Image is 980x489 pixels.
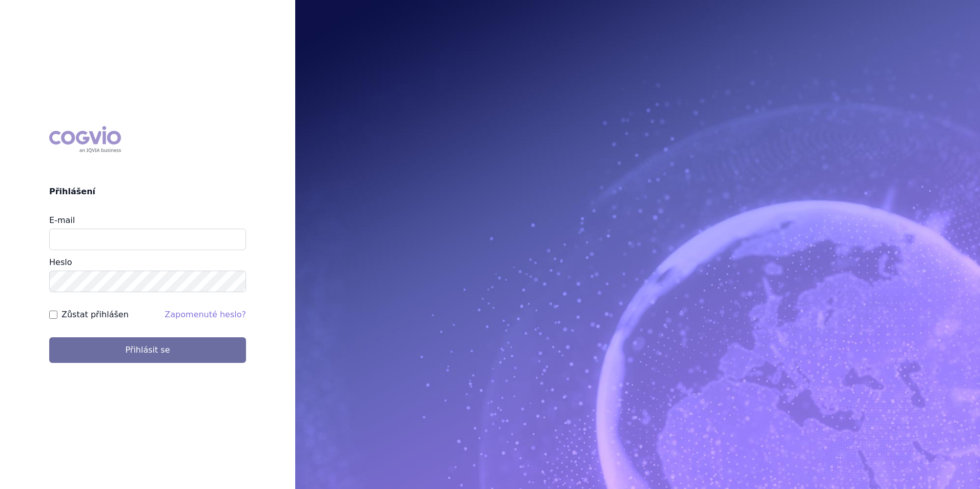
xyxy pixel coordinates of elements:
h2: Přihlášení [49,186,246,198]
div: COGVIO [49,126,121,153]
button: Přihlásit se [49,337,246,363]
label: Heslo [49,257,72,267]
label: Zůstat přihlášen [62,309,129,321]
label: E-mail [49,215,75,225]
a: Zapomenuté heslo? [165,310,246,319]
